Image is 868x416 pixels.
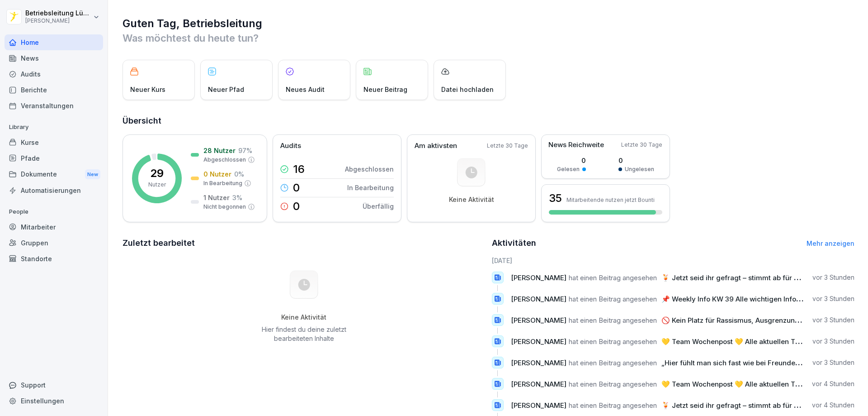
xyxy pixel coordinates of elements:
[5,182,103,198] a: Automatisierungen
[618,156,654,165] p: 0
[232,193,242,202] p: 3 %
[5,377,103,393] div: Support
[5,134,103,150] a: Kurse
[130,85,165,94] p: Neuer Kurs
[5,82,103,98] a: Berichte
[569,273,657,282] span: hat einen Beitrag angesehen
[511,337,566,346] span: [PERSON_NAME]
[5,235,103,251] a: Gruppen
[25,18,91,24] p: [PERSON_NAME]
[511,380,566,388] span: [PERSON_NAME]
[5,66,103,82] a: Audits
[363,201,394,211] p: Überfällig
[511,401,566,410] span: [PERSON_NAME]
[441,85,494,94] p: Datei hochladen
[203,179,242,187] p: In Bearbeitung
[5,120,103,134] p: Library
[511,273,566,282] span: [PERSON_NAME]
[5,219,103,235] a: Mitarbeiter
[203,193,230,202] p: 1 Nutzer
[625,165,654,173] p: Ungelesen
[492,237,536,249] h2: Aktivitäten
[812,316,854,325] p: vor 3 Stunden
[5,98,103,114] a: Veranstaltungen
[569,380,657,388] span: hat einen Beitrag angesehen
[812,337,854,346] p: vor 3 Stunden
[363,85,407,94] p: Neuer Beitrag
[5,393,103,409] a: Einstellungen
[123,115,854,127] h2: Übersicht
[5,166,103,183] div: Dokumente
[85,169,100,180] div: New
[511,359,566,367] span: [PERSON_NAME]
[812,379,854,388] p: vor 4 Stunden
[293,201,300,212] p: 0
[203,146,236,155] p: 28 Nutzer
[557,165,580,173] p: Gelesen
[148,181,166,189] p: Nutzer
[150,168,164,179] p: 29
[566,196,655,203] p: Mitarbeitende nutzen jetzt Bounti
[280,141,301,151] p: Audits
[569,295,657,303] span: hat einen Beitrag angesehen
[5,34,103,50] a: Home
[548,140,604,150] p: News Reichweite
[5,205,103,219] p: People
[123,237,486,249] h2: Zuletzt bearbeitet
[492,256,855,265] h6: [DATE]
[203,203,246,211] p: Nicht begonnen
[511,316,566,325] span: [PERSON_NAME]
[569,359,657,367] span: hat einen Beitrag angesehen
[345,164,394,174] p: Abgeschlossen
[5,150,103,166] a: Pfade
[203,156,246,164] p: Abgeschlossen
[258,325,349,343] p: Hier findest du deine zuletzt bearbeiteten Inhalte
[812,358,854,367] p: vor 3 Stunden
[5,166,103,183] a: DokumenteNew
[123,31,854,45] p: Was möchtest du heute tun?
[286,85,325,94] p: Neues Audit
[415,141,457,151] p: Am aktivsten
[511,295,566,303] span: [PERSON_NAME]
[812,273,854,282] p: vor 3 Stunden
[569,337,657,346] span: hat einen Beitrag angesehen
[5,50,103,66] a: News
[293,164,305,175] p: 16
[258,313,349,321] h5: Keine Aktivität
[807,239,854,247] a: Mehr anzeigen
[347,183,394,192] p: In Bearbeitung
[621,141,662,149] p: Letzte 30 Tage
[449,196,494,204] p: Keine Aktivität
[238,146,252,155] p: 97 %
[234,169,244,179] p: 0 %
[25,10,91,17] p: Betriebsleitung Lübeck Holstentor
[203,169,231,179] p: 0 Nutzer
[557,156,586,165] p: 0
[812,401,854,410] p: vor 4 Stunden
[569,401,657,410] span: hat einen Beitrag angesehen
[487,142,528,150] p: Letzte 30 Tage
[569,316,657,325] span: hat einen Beitrag angesehen
[549,191,562,206] h3: 35
[293,182,300,193] p: 0
[208,85,244,94] p: Neuer Pfad
[5,251,103,267] a: Standorte
[123,16,854,31] h1: Guten Tag, Betriebsleitung
[812,294,854,303] p: vor 3 Stunden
